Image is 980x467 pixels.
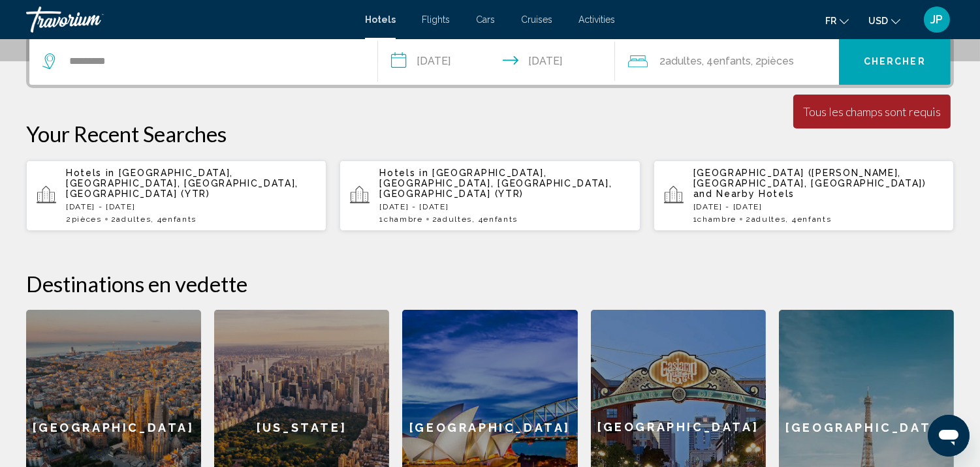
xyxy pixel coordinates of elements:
[111,215,151,224] span: 2
[797,215,832,224] span: Enfants
[379,215,422,224] span: 1
[437,215,472,224] span: Adultes
[365,14,396,25] a: Hotels
[29,38,951,85] div: Search widget
[384,215,423,224] span: Chambre
[26,7,352,33] a: Travorium
[693,168,926,188] span: [GEOGRAPHIC_DATA] ([PERSON_NAME], [GEOGRAPHIC_DATA], [GEOGRAPHIC_DATA])
[379,168,428,178] span: Hotels in
[693,202,943,211] p: [DATE] - [DATE]
[116,215,151,224] span: Adultes
[839,38,951,85] button: Chercher
[615,38,839,85] button: Travelers: 2 adults, 4 children
[26,121,954,147] p: Your Recent Searches
[825,11,849,30] button: Change language
[72,215,102,224] span: pièces
[928,415,970,457] iframe: Bouton de lancement de la fenêtre de messagerie
[472,215,518,224] span: , 4
[786,215,832,224] span: , 4
[379,168,612,199] span: [GEOGRAPHIC_DATA], [GEOGRAPHIC_DATA], [GEOGRAPHIC_DATA], [GEOGRAPHIC_DATA] (YTR)
[578,14,615,25] a: Activities
[340,160,640,232] button: Hotels in [GEOGRAPHIC_DATA], [GEOGRAPHIC_DATA], [GEOGRAPHIC_DATA], [GEOGRAPHIC_DATA] (YTR)[DATE] ...
[162,215,197,224] span: Enfants
[864,57,926,67] span: Chercher
[521,14,552,25] a: Cruises
[66,168,115,178] span: Hotels in
[713,55,751,67] span: Enfants
[697,215,736,224] span: Chambre
[803,104,941,119] div: Tous les champs sont requis
[665,55,702,67] span: Adultes
[868,16,888,26] span: USD
[26,271,954,297] h2: Destinations en vedette
[920,6,954,33] button: User Menu
[26,160,326,232] button: Hotels in [GEOGRAPHIC_DATA], [GEOGRAPHIC_DATA], [GEOGRAPHIC_DATA], [GEOGRAPHIC_DATA] (YTR)[DATE] ...
[654,160,954,232] button: [GEOGRAPHIC_DATA] ([PERSON_NAME], [GEOGRAPHIC_DATA], [GEOGRAPHIC_DATA]) and Nearby Hotels[DATE] -...
[751,215,786,224] span: Adultes
[66,215,102,224] span: 2
[761,55,794,67] span: pièces
[702,52,751,70] span: , 4
[825,16,836,26] span: fr
[693,215,736,224] span: 1
[432,215,472,224] span: 2
[751,52,794,70] span: , 2
[378,38,615,85] button: Check-in date: Aug 16, 2025 Check-out date: Aug 17, 2025
[476,14,495,25] a: Cars
[746,215,785,224] span: 2
[483,215,518,224] span: Enfants
[693,188,795,199] span: and Nearby Hotels
[66,202,316,211] p: [DATE] - [DATE]
[379,202,629,211] p: [DATE] - [DATE]
[422,14,450,25] a: Flights
[659,52,702,70] span: 2
[931,13,943,26] span: JP
[868,11,900,30] button: Change currency
[151,215,197,224] span: , 4
[66,168,298,199] span: [GEOGRAPHIC_DATA], [GEOGRAPHIC_DATA], [GEOGRAPHIC_DATA], [GEOGRAPHIC_DATA] (YTR)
